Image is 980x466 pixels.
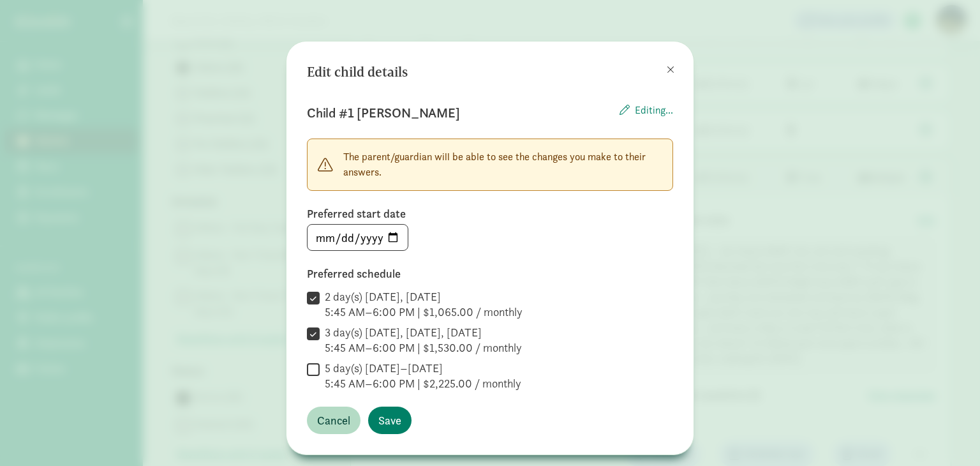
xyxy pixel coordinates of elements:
h3: Edit child details [307,62,408,82]
label: Preferred schedule [307,266,673,282]
button: Save [368,407,412,434]
div: 5:45 AM–6:00 PM | $2,225.00 / monthly [325,376,521,391]
div: 2 day(s) [DATE], [DATE] [325,289,523,304]
div: 5 day(s) [DATE]–[DATE] [325,361,521,376]
div: 5:45 AM–6:00 PM | $1,065.00 / monthly [325,304,523,320]
div: 5:45 AM–6:00 PM | $1,530.00 / monthly [325,340,522,356]
div: The parent/guardian will be able to see the changes you make to their answers. [307,139,673,191]
span: Save [378,412,401,429]
div: Editing... [620,103,673,123]
iframe: Chat Widget [916,405,980,466]
p: Child #1 [PERSON_NAME] [307,103,460,123]
div: 3 day(s) [DATE], [DATE], [DATE] [325,325,522,340]
label: Preferred start date [307,206,673,222]
button: Cancel [307,407,360,434]
span: Cancel [317,412,350,429]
